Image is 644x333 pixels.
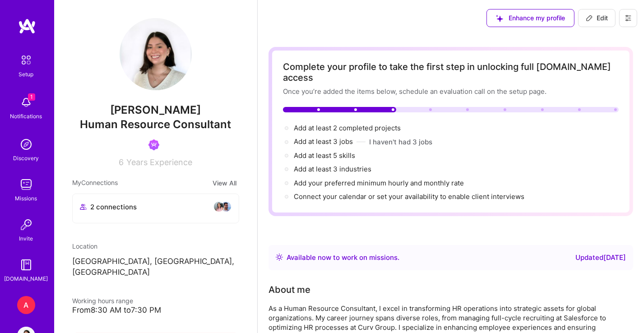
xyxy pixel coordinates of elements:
img: Invite [17,216,35,234]
img: Availability [276,254,283,261]
span: Add at least 2 completed projects [294,124,401,132]
div: Complete your profile to take the first step in unlocking full [DOMAIN_NAME] access [283,61,619,83]
img: teamwork [17,176,35,194]
a: A [15,296,37,314]
span: Add your preferred minimum hourly and monthly rate [294,179,464,187]
span: Connect your calendar or set your availability to enable client interviews [294,192,524,201]
span: Working hours range [72,297,133,305]
i: icon SuggestedTeams [496,15,503,22]
img: setup [17,51,36,69]
img: discovery [17,135,35,153]
div: About me [269,283,310,296]
div: A [17,296,35,314]
div: Available now to work on missions . [287,252,399,263]
span: [PERSON_NAME] [72,103,239,117]
img: avatar [213,201,224,212]
button: I haven't had 3 jobs [369,137,432,147]
div: Location [72,241,239,251]
span: Edit [586,14,608,23]
div: [DOMAIN_NAME] [5,274,48,283]
img: Been on Mission [148,139,159,150]
img: logo [18,18,36,34]
button: View All [210,178,239,188]
span: Enhance my profile [496,14,565,23]
span: Add at least 3 industries [294,165,371,173]
img: bell [17,93,35,111]
div: From 8:30 AM to 7:30 PM [72,305,239,315]
div: Invite [19,234,33,243]
div: Updated [DATE] [575,252,626,263]
span: Add at least 3 jobs [294,137,353,146]
button: Enhance my profile [486,9,575,27]
span: My Connections [72,178,118,188]
span: 2 connections [90,202,137,212]
i: icon Collaborator [80,203,87,210]
div: Notifications [10,111,42,121]
div: Missions [15,194,37,203]
span: 1 [28,93,35,101]
span: Years Experience [127,157,193,167]
div: Setup [19,69,34,79]
button: 2 connectionsavataravatar [72,194,239,223]
img: User Avatar [120,18,192,90]
img: avatar [221,201,232,212]
img: guide book [17,256,35,274]
div: Discovery [14,153,39,163]
span: Add at least 5 skills [294,151,355,160]
div: Once you’re added the items below, schedule an evaluation call on the setup page. [283,87,619,96]
span: 6 [119,157,124,167]
button: Edit [578,9,616,27]
span: Human Resource Consultant [80,118,232,131]
p: [GEOGRAPHIC_DATA], [GEOGRAPHIC_DATA], [GEOGRAPHIC_DATA] [72,256,239,278]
